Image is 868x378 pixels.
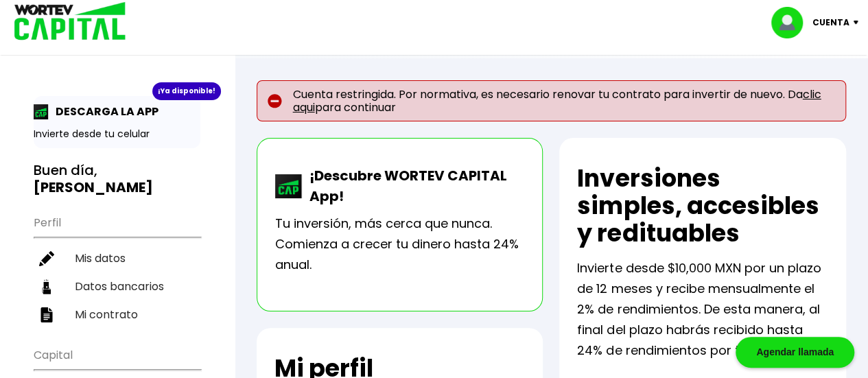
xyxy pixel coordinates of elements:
[577,165,828,247] h2: Inversiones simples, accesibles y redituables
[34,272,200,300] a: Datos bancarios
[293,88,835,114] span: Cuenta restringida. Por normativa, es necesario renovar tu contrato para invertir de nuevo. Da pa...
[303,165,525,206] p: ¡Descubre WORTEV CAPITAL App!
[49,103,159,120] p: DESCARGA LA APP
[152,82,221,100] div: ¡Ya disponible!
[39,307,54,322] img: contrato-icon.f2db500c.svg
[34,162,200,196] h3: Buen día,
[34,244,200,272] a: Mis datos
[849,21,868,25] img: icon-down
[34,300,200,329] a: Mi contrato
[577,258,828,361] p: Invierte desde $10,000 MXN por un plazo de 12 meses y recibe mensualmente el 2% de rendimientos. ...
[34,104,49,119] img: app-icon
[34,207,200,329] ul: Perfil
[812,12,849,33] p: Cuenta
[34,127,200,141] p: Invierte desde tu celular
[275,174,303,199] img: wortev-capital-app-icon
[293,86,821,115] a: clic aqui
[39,251,54,266] img: editar-icon.952d3147.svg
[275,213,525,275] p: Tu inversión, más cerca que nunca. Comienza a crecer tu dinero hasta 24% anual.
[736,337,854,368] div: Agendar llamada
[268,94,282,108] img: error-circle.027baa21.svg
[39,279,54,294] img: datos-icon.10cf9172.svg
[34,178,153,197] b: [PERSON_NAME]
[771,7,812,38] img: profile-image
